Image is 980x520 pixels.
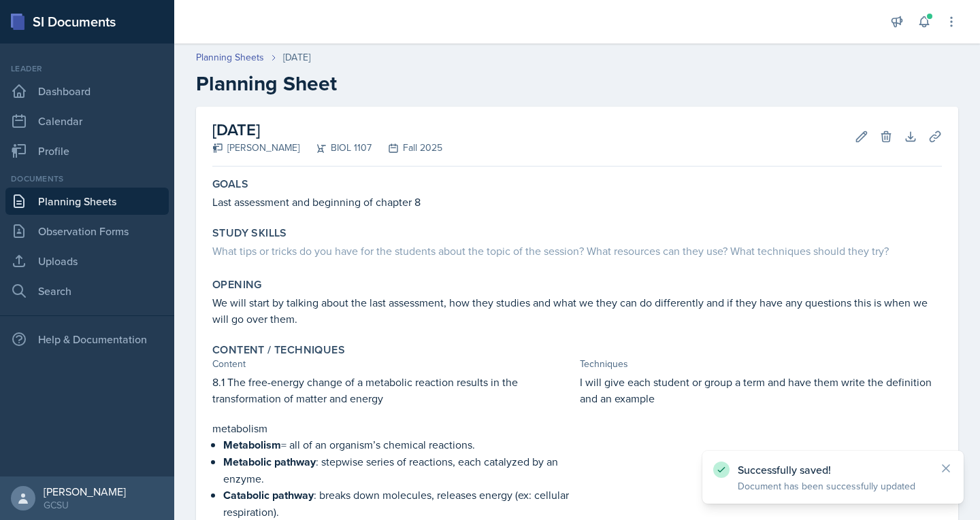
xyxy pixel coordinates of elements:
strong: Catabolic pathway [223,487,314,503]
div: [PERSON_NAME] [212,141,299,155]
div: Leader [5,63,169,75]
label: Opening [212,278,262,292]
strong: Metabolic pathway [223,454,316,470]
p: We will start by talking about the last assessment, how they studies and what we they can do diff... [212,294,942,327]
p: Successfully saved! [738,463,928,476]
p: Last assessment and beginning of chapter 8 [212,194,942,210]
label: Study Skills [212,226,287,240]
div: Techniques [580,357,942,371]
div: GCSU [44,498,126,512]
a: Planning Sheets [196,50,264,65]
a: Planning Sheets [5,188,169,215]
div: Fall 2025 [372,141,442,155]
a: Search [5,277,169,305]
p: : breaks down molecules, releases energy (ex: cellular respiration). [223,487,574,520]
p: Document has been successfully updated [738,479,928,493]
p: metabolism [212,420,574,436]
label: Goals [212,177,248,191]
label: Content / Techniques [212,343,345,357]
div: [PERSON_NAME] [44,485,126,498]
a: Calendar [5,107,169,135]
div: Help & Documentation [5,326,169,353]
h2: [DATE] [212,118,442,142]
a: Uploads [5,247,169,275]
a: Profile [5,137,169,164]
div: BIOL 1107 [299,141,372,155]
div: [DATE] [283,50,310,65]
h2: Planning Sheet [196,71,958,96]
strong: Metabolism [223,437,281,453]
a: Observation Forms [5,218,169,245]
p: : stepwise series of reactions, each catalyzed by an enzyme. [223,453,574,487]
p: = all of an organism’s chemical reactions. [223,436,574,453]
p: I will give each student or group a term and have them write the definition and an example [580,374,942,406]
p: 8.1 The free-energy change of a metabolic reaction results in the transformation of matter and en... [212,374,574,406]
div: What tips or tricks do you have for the students about the topic of the session? What resources c... [212,243,942,259]
div: Documents [5,173,169,185]
div: Content [212,357,574,371]
a: Dashboard [5,77,169,105]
